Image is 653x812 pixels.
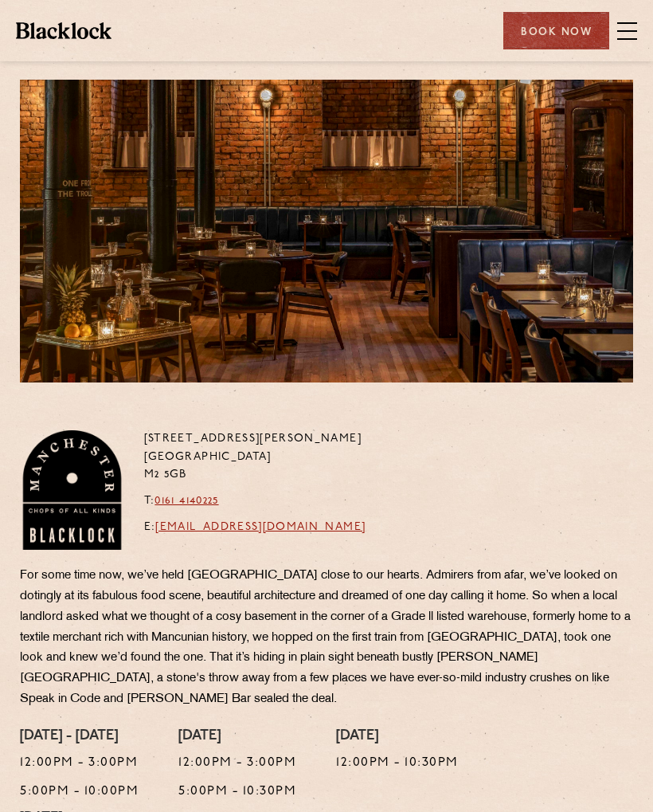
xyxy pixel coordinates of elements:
[178,753,296,774] p: 12:00pm - 3:00pm
[144,492,366,511] p: T:
[503,12,609,49] div: Book Now
[154,495,218,507] a: 0161 4140225
[178,728,296,746] h4: [DATE]
[20,782,139,802] p: 5:00pm - 10:00pm
[336,728,459,746] h4: [DATE]
[16,22,111,38] img: BL_Textured_Logo-footer-cropped.svg
[178,782,296,802] p: 5:00pm - 10:30pm
[144,430,366,484] p: [STREET_ADDRESS][PERSON_NAME] [GEOGRAPHIC_DATA] M2 5GB
[20,728,139,746] h4: [DATE] - [DATE]
[20,566,633,710] p: For some time now, we’ve held [GEOGRAPHIC_DATA] close to our hearts. Admirers from afar, we’ve lo...
[155,521,366,533] a: [EMAIL_ADDRESS][DOMAIN_NAME]
[144,519,366,537] p: E:
[336,753,459,774] p: 12:00pm - 10:30pm
[20,430,124,550] img: BL_Manchester_Logo-bleed.png
[20,753,139,774] p: 12:00pm - 3:00pm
